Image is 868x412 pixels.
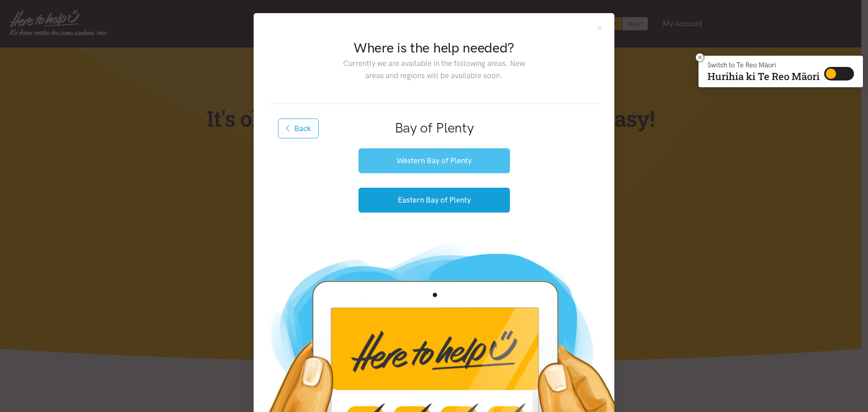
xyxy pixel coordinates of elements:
[278,118,319,138] button: Back
[596,24,604,32] button: Close
[336,57,532,82] p: Currently we are available in the following areas. New areas and regions will be available soon.
[359,188,510,213] button: Eastern Bay of Plenty
[708,62,820,68] p: Switch to Te Reo Māori
[359,148,510,173] button: Western Bay of Plenty
[336,38,532,57] h2: Where is the help needed?
[283,118,585,137] h2: Bay of Plenty
[708,72,820,81] p: Hurihia ki Te Reo Māori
